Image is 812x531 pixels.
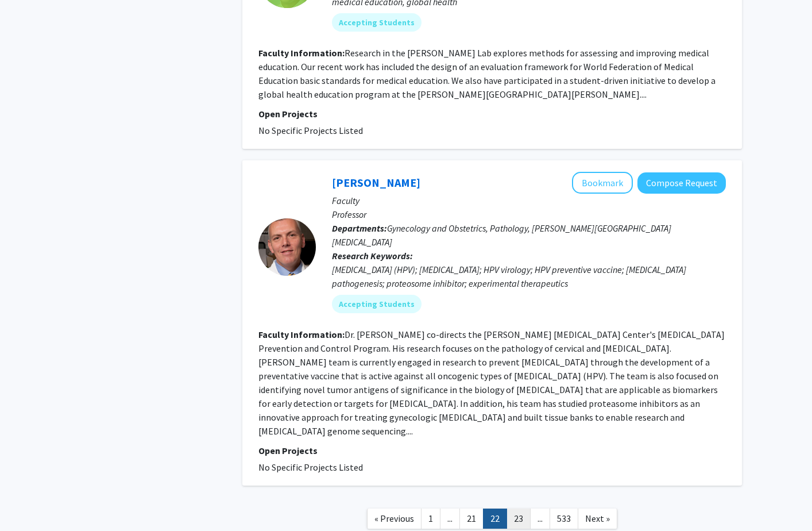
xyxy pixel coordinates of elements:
span: ... [447,513,453,524]
span: No Specific Projects Listed [258,461,363,473]
b: Departments: [332,222,387,234]
a: Next [578,509,617,529]
span: ... [538,513,543,524]
span: Next » [585,513,610,524]
a: Previous [367,509,422,529]
mat-chip: Accepting Students [332,295,422,313]
a: 23 [506,509,531,529]
a: 22 [483,509,507,529]
a: 533 [550,509,578,529]
p: Open Projects [258,107,726,121]
span: « Previous [374,513,414,524]
fg-read-more: Dr. [PERSON_NAME] co-directs the [PERSON_NAME] [MEDICAL_DATA] Center's [MEDICAL_DATA] Prevention ... [258,329,725,437]
button: Add Richard Roden to Bookmarks [572,172,633,194]
b: Research Keywords: [332,250,413,261]
b: Faculty Information: [258,47,345,59]
p: Open Projects [258,444,726,457]
span: Gynecology and Obstetrics, Pathology, [PERSON_NAME][GEOGRAPHIC_DATA][MEDICAL_DATA] [332,222,671,248]
a: 1 [421,509,440,529]
fg-read-more: Research in the [PERSON_NAME] Lab explores methods for assessing and improving medical education.... [258,47,716,100]
span: No Specific Projects Listed [258,125,363,136]
button: Compose Request to Richard Roden [637,172,726,194]
b: Faculty Information: [258,329,345,340]
p: Professor [332,207,726,221]
p: Faculty [332,194,726,207]
mat-chip: Accepting Students [332,13,422,32]
a: 21 [459,509,484,529]
div: [MEDICAL_DATA] (HPV); [MEDICAL_DATA]; HPV virology; HPV preventive vaccine; [MEDICAL_DATA] pathog... [332,263,726,290]
iframe: Chat [9,479,49,522]
a: [PERSON_NAME] [332,175,420,190]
